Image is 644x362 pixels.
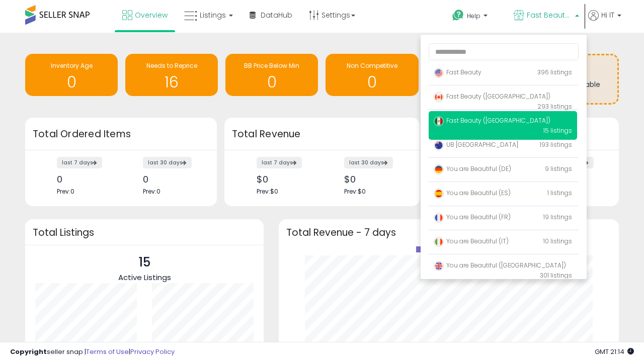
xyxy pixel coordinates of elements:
img: australia.png [434,140,444,150]
span: 301 listings [540,271,572,280]
div: $0 [257,174,314,185]
a: Non Competitive 0 [326,54,418,96]
img: mexico.png [434,116,444,126]
h1: 0 [331,74,413,90]
img: uk.png [434,261,444,271]
p: 15 [118,253,171,272]
span: Needs to Reprice [146,61,197,70]
a: Needs to Reprice 16 [125,54,218,96]
label: last 30 days [143,157,192,168]
a: Hi IT [588,10,621,33]
img: usa.png [434,68,444,78]
img: spain.png [434,189,444,199]
label: last 30 days [344,157,393,168]
div: seller snap | | [10,347,175,357]
span: You are Beautiful (FR) [434,213,511,221]
span: UB [GEOGRAPHIC_DATA] [434,140,518,149]
span: Fast Beauty ([GEOGRAPHIC_DATA]) [434,92,550,101]
span: You are Beautiful (ES) [434,189,511,197]
span: Prev: $0 [344,187,366,196]
span: You are Beautiful (IT) [434,237,509,245]
span: 15 listings [543,126,572,135]
span: You are Beautiful ([GEOGRAPHIC_DATA]) [434,261,566,269]
span: 2025-10-9 21:14 GMT [595,347,634,356]
label: last 7 days [57,157,102,168]
span: 293 listings [537,102,572,111]
img: germany.png [434,164,444,174]
h3: Total Revenue - 7 days [286,229,611,236]
span: Help [467,12,480,20]
span: 10 listings [543,237,572,245]
h3: Total Revenue [232,127,412,141]
div: 0 [57,174,113,185]
span: Hi IT [601,10,614,20]
h3: Total Listings [33,229,256,236]
h1: 0 [230,74,313,90]
span: Fast Beauty ([GEOGRAPHIC_DATA]) [527,10,572,20]
span: Fast Beauty [434,68,481,76]
span: Fast Beauty ([GEOGRAPHIC_DATA]) [434,116,550,125]
div: $0 [344,174,402,185]
h1: 0 [30,74,113,90]
img: italy.png [434,237,444,247]
span: 19 listings [543,213,572,221]
span: Prev: 0 [143,187,160,196]
strong: Copyright [10,347,47,356]
i: Get Help [452,9,464,22]
h3: Total Ordered Items [33,127,209,141]
span: Prev: $0 [257,187,278,196]
a: Privacy Policy [130,347,175,356]
span: Active Listings [118,272,171,283]
div: 0 [143,174,199,185]
span: 193 listings [540,140,572,149]
label: last 7 days [257,157,302,168]
a: BB Price Below Min 0 [225,54,318,96]
span: You are Beautiful (DE) [434,164,511,173]
span: Prev: 0 [57,187,74,196]
a: Help [444,2,505,33]
img: canada.png [434,92,444,102]
span: Inventory Age [51,61,93,70]
span: Non Competitive [347,61,397,70]
span: Listings [200,10,226,20]
span: 9 listings [545,164,572,173]
img: france.png [434,213,444,223]
span: 396 listings [537,68,572,76]
span: BB Price Below Min [244,61,299,70]
a: Inventory Age 0 [25,54,118,96]
a: Terms of Use [86,347,129,356]
h1: 16 [130,74,213,90]
span: Overview [135,10,168,20]
span: 1 listings [547,189,572,197]
span: DataHub [261,10,292,20]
